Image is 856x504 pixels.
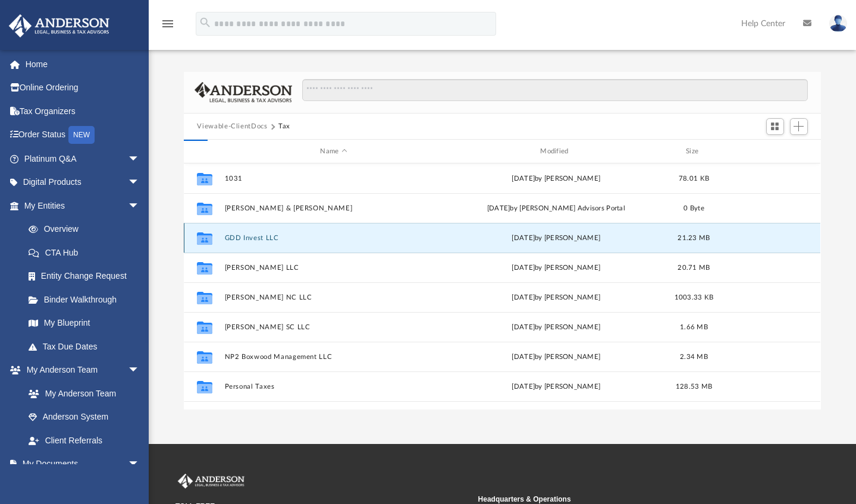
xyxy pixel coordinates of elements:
a: Binder Walkthrough [17,288,158,311]
button: Switch to Grid View [766,118,784,135]
div: NEW [68,126,95,144]
button: 1031 [225,175,443,182]
input: Search files and folders [302,79,807,102]
span: 78.01 KB [679,175,709,182]
span: arrow_drop_down [128,147,152,171]
span: arrow_drop_down [128,194,152,218]
a: Tax Organizers [8,99,158,123]
div: [DATE] by [PERSON_NAME] [447,352,665,363]
img: Anderson Advisors Platinum Portal [175,474,247,489]
a: Anderson System [17,405,152,429]
span: arrow_drop_down [128,452,152,477]
button: [PERSON_NAME] NC LLC [225,294,443,301]
a: Platinum Q&Aarrow_drop_down [8,147,158,171]
span: 20.71 MB [678,264,710,271]
a: Overview [17,218,158,241]
button: [PERSON_NAME] & [PERSON_NAME] [225,204,443,212]
span: arrow_drop_down [128,171,152,195]
div: Name [224,146,442,157]
a: Client Referrals [17,429,152,452]
a: My Entitiesarrow_drop_down [8,194,158,218]
i: menu [161,17,175,31]
div: id [723,146,807,157]
div: [DATE] by [PERSON_NAME] [447,322,665,333]
span: 0 Byte [684,205,705,212]
span: arrow_drop_down [128,358,152,383]
a: Home [8,52,158,76]
button: Add [790,118,808,135]
button: Viewable-ClientDocs [197,121,267,132]
a: menu [161,23,175,31]
span: 1003.33 KB [675,294,714,301]
span: 128.53 MB [676,383,712,390]
a: My Anderson Team [17,382,146,405]
span: 21.23 MB [678,235,710,241]
div: [DATE] by [PERSON_NAME] [447,382,665,392]
div: Modified [447,146,665,157]
div: [DATE] by [PERSON_NAME] [447,233,665,244]
div: id [189,146,219,157]
button: Personal Taxes [225,383,443,390]
a: Order StatusNEW [8,123,158,147]
span: 2.34 MB [681,354,708,360]
img: User Pic [829,15,847,32]
button: [PERSON_NAME] LLC [225,264,443,272]
div: grid [184,163,820,409]
i: search [199,16,212,29]
button: GDD Invest LLC [225,234,443,242]
a: My Anderson Teamarrow_drop_down [8,358,152,382]
button: [PERSON_NAME] SC LLC [225,323,443,331]
a: CTA Hub [17,241,158,264]
span: 1.66 MB [681,324,708,330]
div: [DATE] by [PERSON_NAME] [447,174,665,184]
button: NP2 Boxwood Management LLC [225,353,443,361]
a: Tax Due Dates [17,335,158,358]
button: Tax [278,121,290,132]
a: Online Ordering [8,76,158,100]
a: My Blueprint [17,311,152,335]
div: [DATE] by [PERSON_NAME] [447,292,665,303]
div: [DATE] by [PERSON_NAME] [447,263,665,273]
a: Entity Change Request [17,264,158,288]
a: Digital Productsarrow_drop_down [8,171,158,194]
img: Anderson Advisors Platinum Portal [5,14,113,37]
div: Size [670,146,718,157]
div: [DATE] by [PERSON_NAME] Advisors Portal [447,203,665,214]
a: My Documentsarrow_drop_down [8,452,152,476]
